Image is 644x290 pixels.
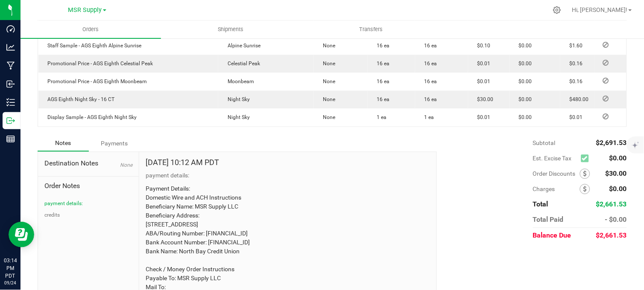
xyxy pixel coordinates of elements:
[6,98,15,107] inline-svg: Inventory
[6,116,15,125] inline-svg: Outbound
[515,97,532,103] span: $0.00
[44,181,132,191] span: Order Notes
[373,115,387,121] span: 1 ea
[146,159,219,167] h4: [DATE] 10:12 AM PDT
[6,80,15,88] inline-svg: Inbound
[6,25,15,33] inline-svg: Dashboard
[223,97,250,103] span: Night Sky
[301,20,442,38] a: Transfers
[515,43,532,49] span: $0.00
[533,171,580,177] span: Order Discounts
[515,61,532,67] span: $0.00
[6,135,15,143] inline-svg: Reports
[515,115,532,121] span: $0.00
[565,115,583,121] span: $0.01
[120,162,132,168] span: None
[319,43,336,49] span: None
[44,79,147,85] span: Promotional Price - AGS Eighth Moonbeam
[6,61,15,70] inline-svg: Manufacturing
[420,61,437,67] span: 16 ea
[4,280,17,286] p: 09/24
[565,43,583,49] span: $1.60
[420,43,437,49] span: 16 ea
[207,26,255,33] span: Shipments
[420,115,434,121] span: 1 ea
[596,200,627,209] span: $2,661.53
[609,154,627,162] span: $0.00
[373,61,390,67] span: 16 ea
[552,6,562,14] div: Manage settings
[565,97,589,103] span: $480.00
[223,79,254,85] span: Moonbeam
[44,43,142,49] span: Staff Sample - AGS Eighth Alpine Sunrise
[533,200,548,209] span: Total
[6,43,15,52] inline-svg: Analytics
[596,139,627,147] span: $2,691.53
[373,79,390,85] span: 16 ea
[319,115,336,121] span: None
[146,171,430,180] p: payment details:
[473,43,491,49] span: $0.10
[9,222,34,247] iframe: Resource center
[44,97,115,103] span: AGS Eighth Night Sky - 16 CT
[44,159,132,169] span: Destination Notes
[44,61,153,67] span: Promotional Price - AGS Eighth Celestial Peak
[420,97,437,103] span: 16 ea
[600,61,612,66] span: Reject Inventory
[533,140,556,147] span: Subtotal
[161,20,302,38] a: Shipments
[319,97,336,103] span: None
[565,61,583,67] span: $0.16
[71,26,110,33] span: Orders
[223,115,250,121] span: Night Sky
[319,61,336,67] span: None
[600,114,612,119] span: Reject Inventory
[605,216,627,224] span: - $0.00
[572,6,628,13] span: Hi, [PERSON_NAME]!
[373,43,390,49] span: 16 ea
[533,186,580,193] span: Charges
[600,96,612,101] span: Reject Inventory
[20,20,161,38] a: Orders
[533,232,571,240] span: Balance Due
[473,97,494,103] span: $30.00
[373,97,390,103] span: 16 ea
[581,153,593,165] span: Calculate excise tax
[223,43,261,49] span: Alpine Sunrise
[565,79,583,85] span: $0.16
[44,115,137,121] span: Display Sample - AGS Eighth Night Sky
[533,216,564,224] span: Total Paid
[319,79,336,85] span: None
[348,26,395,33] span: Transfers
[606,170,627,178] span: $30.00
[533,155,578,162] span: Est. Excise Tax
[420,79,437,85] span: 16 ea
[38,136,89,152] div: Notes
[515,79,532,85] span: $0.00
[596,232,627,240] span: $2,661.53
[68,6,102,14] span: MSR Supply
[473,115,491,121] span: $0.01
[473,61,491,67] span: $0.01
[609,185,627,193] span: $0.00
[473,79,491,85] span: $0.01
[223,61,260,67] span: Celestial Peak
[44,200,83,208] button: payment details:
[44,212,60,219] button: credits
[4,257,17,280] p: 03:14 PM PDT
[600,43,612,48] span: Reject Inventory
[89,136,140,151] div: Payments
[600,78,612,84] span: Reject Inventory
